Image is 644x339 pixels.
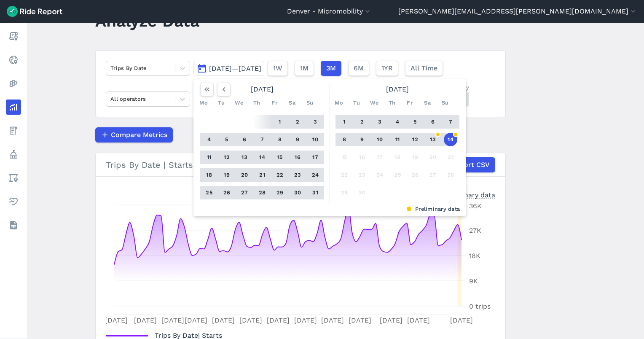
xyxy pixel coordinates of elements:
[193,61,264,76] button: [DATE]—[DATE]
[267,316,290,324] tspan: [DATE]
[220,133,233,146] button: 5
[238,151,251,164] button: 13
[291,151,304,164] button: 16
[373,133,386,146] button: 10
[294,316,317,324] tspan: [DATE]
[6,100,21,115] a: Analyze
[202,133,216,146] button: 4
[212,316,235,324] tspan: [DATE]
[391,133,404,146] button: 11
[287,6,372,16] button: Denver - Micromobility
[376,61,398,76] button: 1YR
[309,168,322,182] button: 24
[348,61,369,76] button: 6M
[355,151,369,164] button: 16
[373,115,386,129] button: 3
[291,168,304,182] button: 23
[6,76,21,91] a: Heatmaps
[238,133,251,146] button: 6
[444,168,457,182] button: 28
[161,316,184,324] tspan: [DATE]
[407,316,430,324] tspan: [DATE]
[469,252,480,260] tspan: 18K
[185,316,207,324] tspan: [DATE]
[255,186,269,199] button: 28
[444,151,457,164] button: 21
[349,316,371,324] tspan: [DATE]
[398,6,637,16] button: [PERSON_NAME][EMAIL_ADDRESS][PERSON_NAME][DOMAIN_NAME]
[381,63,393,73] span: 1YR
[355,168,369,182] button: 23
[6,52,21,67] a: Realtime
[332,83,463,96] div: [DATE]
[6,147,21,162] a: Policy
[421,96,434,110] div: Sa
[469,277,478,285] tspan: 9K
[95,127,173,143] button: Compare Metrics
[426,168,440,182] button: 27
[355,186,369,199] button: 30
[373,168,386,182] button: 24
[309,115,322,129] button: 3
[450,316,473,324] tspan: [DATE]
[197,83,327,96] div: [DATE]
[291,115,304,129] button: 2
[469,226,481,234] tspan: 27K
[238,168,251,182] button: 20
[111,130,167,140] span: Compare Metrics
[405,61,443,76] button: All Time
[326,63,336,73] span: 3M
[452,160,490,170] span: Export CSV
[426,133,440,146] button: 13
[220,168,233,182] button: 19
[273,151,287,164] button: 15
[250,96,263,110] div: Th
[238,186,251,199] button: 27
[285,96,299,110] div: Sa
[220,151,233,164] button: 12
[268,61,288,76] button: 1W
[391,115,404,129] button: 4
[291,133,304,146] button: 9
[273,63,282,73] span: 1W
[309,133,322,146] button: 10
[295,61,314,76] button: 1M
[220,186,233,199] button: 26
[6,29,21,44] a: Report
[338,186,351,199] button: 29
[385,96,399,110] div: Th
[408,168,422,182] button: 26
[303,96,317,110] div: Su
[309,151,322,164] button: 17
[209,65,261,73] span: [DATE]—[DATE]
[105,316,128,324] tspan: [DATE]
[215,96,228,110] div: Tu
[380,316,402,324] tspan: [DATE]
[373,151,386,164] button: 17
[391,151,404,164] button: 18
[444,115,457,129] button: 7
[202,168,216,182] button: 18
[6,170,21,186] a: Areas
[441,190,495,199] div: Preliminary data
[321,61,341,76] button: 3M
[338,168,351,182] button: 22
[444,133,457,146] button: 14
[391,168,404,182] button: 25
[6,194,21,209] a: Health
[273,115,287,129] button: 1
[255,151,269,164] button: 14
[273,186,287,199] button: 29
[469,202,482,210] tspan: 36K
[197,96,210,110] div: Mo
[332,96,346,110] div: Mo
[338,115,351,129] button: 1
[273,133,287,146] button: 8
[408,133,422,146] button: 12
[403,96,416,110] div: Fr
[268,96,281,110] div: Fr
[255,133,269,146] button: 7
[134,316,157,324] tspan: [DATE]
[368,96,381,110] div: We
[338,133,351,146] button: 8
